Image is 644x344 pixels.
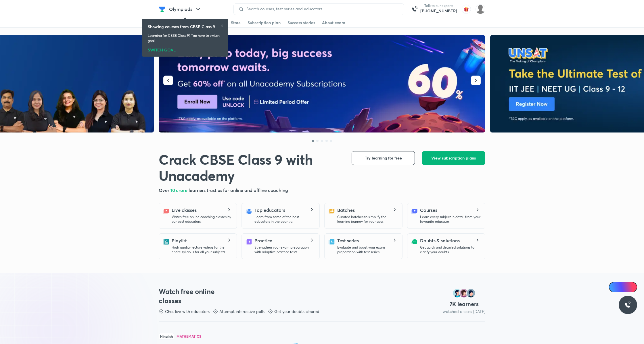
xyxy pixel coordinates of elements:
span: Ai Doubts [618,285,634,289]
p: Learn from some of the best educators in the country. [254,215,315,224]
span: 10 crore [170,187,189,193]
span: learners trust us for online and offline coaching [189,187,288,193]
a: Subscription plan [248,18,281,27]
h5: Live classes [172,207,197,214]
p: Get your doubts cleared [274,309,319,314]
input: Search courses, test series and educators [244,7,399,11]
div: Success stories [287,20,315,26]
a: Success stories [287,18,315,27]
a: Ai Doubts [609,282,637,292]
p: Watch free online coaching classes by our best educators. [172,215,232,224]
p: Talk to our experts [420,3,457,8]
h5: Courses [420,207,437,214]
span: Hinglish [159,333,174,339]
h4: 7 K learners [450,300,479,308]
h6: Showing courses from CBSE Class 9 [148,24,215,30]
h5: Top educators [254,207,285,214]
img: ttu [624,301,631,308]
button: View subscription plans [422,151,485,165]
div: SWITCH GOAL [148,46,223,52]
img: Icon [612,285,617,289]
h3: Watch free online classes [159,287,225,305]
p: Chat live with educators [165,309,210,314]
div: Subscription plan [248,20,281,26]
p: Learn every subject in detail from your favourite educator. [420,215,480,224]
p: High quality lecture videos for the entire syllabus for all your subjects. [172,245,232,254]
h5: Playlist [172,237,187,244]
div: Store [231,20,241,26]
p: Attempt interactive polls [219,309,264,314]
div: About exam [322,20,345,26]
p: Mathematics [177,335,201,338]
h5: Doubts & solutions [420,237,460,244]
a: Store [231,18,241,27]
p: Evaluate and boost your exam preparation with test series. [337,245,398,254]
img: Suraj Tomar [476,4,485,14]
p: Learning for CBSE Class 9? Tap here to switch goal [148,33,223,43]
span: Try learning for free [365,155,402,161]
p: Get quick and detailed solutions to clarify your doubts. [420,245,480,254]
span: View subscription plans [431,155,476,161]
h5: Test series [337,237,359,244]
a: About exam [322,18,345,27]
button: Olympiads [166,3,205,15]
img: Company Logo [159,6,166,13]
span: Over [159,187,170,193]
h5: Batches [337,207,354,214]
h5: Practice [254,237,272,244]
p: Strengthen your exam preparation with adaptive practice tests. [254,245,315,254]
img: call-us [409,3,420,15]
p: watched a class [DATE] [443,309,485,314]
h1: Crack CBSE Class 9 with Unacademy [159,151,342,183]
p: Curated batches to simplify the learning journey for your goal. [337,215,398,224]
img: avatar [462,5,471,14]
button: Try learning for free [352,151,415,165]
a: [PHONE_NUMBER] [420,8,457,14]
